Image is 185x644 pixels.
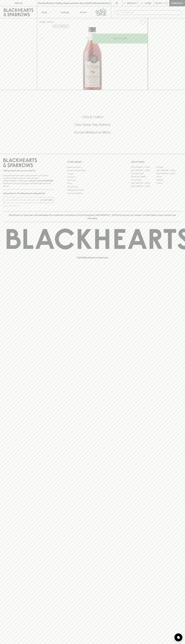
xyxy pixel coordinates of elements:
[3,192,54,195] p: Subscribe to The Blackhearts Newsletter
[113,37,127,40] p: ADD TO CART
[131,182,156,185] a: [GEOGRAPHIC_DATA]
[67,188,118,192] a: Shipping Information
[3,204,54,207] p: We will never spam you
[131,185,156,188] a: [GEOGRAPHIC_DATA]
[171,2,183,5] p: Checkout
[29,180,53,182] strong: Liquor License #32064953
[37,27,148,90] img: 3290.png
[80,11,87,14] p: Stores
[47,21,53,23] a: SHOP
[39,21,45,23] a: HOME
[37,6,56,18] button: Shop
[14,2,23,5] p: FIND US
[67,166,118,169] a: Bottle Drop FAQ's
[67,172,118,175] a: Careers
[3,130,182,134] h5: Across Melbourne Metro
[67,192,118,195] a: Terms & Conditions
[131,178,156,182] a: Fitzroy North
[52,25,69,28] button: Add to wishlist
[67,160,118,164] p: OTHER AREAS
[166,2,167,4] p: 0
[67,169,118,172] a: Business & Bulk Gifting
[145,2,151,5] p: Login
[131,175,156,178] a: [PERSON_NAME]
[5,213,180,220] p: Blackhearts & Sparrows acknowledges the traditional Custodians of land throughout [GEOGRAPHIC_DAT...
[156,175,182,178] a: Fitzroy
[156,178,182,182] a: Geelong
[156,172,182,175] a: [GEOGRAPHIC_DATA]
[3,115,182,119] h5: Click & Collect
[67,182,118,185] a: FAQ's
[3,122,182,127] h5: Uber Same-Day Delivery
[155,2,162,5] p: $0.00
[131,160,182,164] p: OUR STORES
[3,169,54,172] p: Sibling owned and run since [DATE]
[139,19,147,26] button: Add to wishlist
[67,179,118,182] a: Gift Cards
[127,2,137,5] p: Wishlist
[131,169,156,172] a: [GEOGRAPHIC_DATA]
[156,169,182,172] a: [GEOGRAPHIC_DATA]
[131,166,156,169] a: [GEOGRAPHIC_DATA]
[56,6,74,18] a: Tastings
[3,174,54,187] p: It is against the law to sell or supply alcohol to, or to obtain alcohol on behalf of a person un...
[177,636,180,639] img: bubble-icon
[156,166,182,169] a: Braddon
[61,11,69,14] p: Tastings
[67,175,118,179] a: Contact Us
[42,198,53,202] p: SUBSCRIBE
[5,198,40,202] input: e.g. jane@blackheartsandsparrows.com.au
[121,10,180,15] input: Try "Pinot noir"
[74,6,93,18] a: Stores
[93,34,148,43] button: ADD TO CART
[42,11,47,14] p: Shop
[3,104,182,149] div: Call to action block
[156,182,182,185] a: Prahran
[67,185,118,188] a: Privacy Policy
[41,197,54,203] button: SUBSCRIBE
[131,172,156,175] a: Brunswick West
